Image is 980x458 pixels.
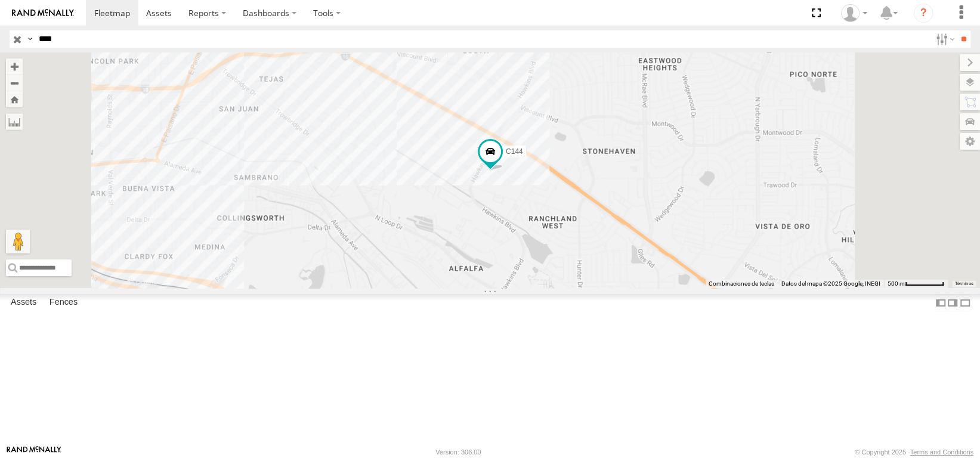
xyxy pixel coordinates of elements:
img: rand-logo.svg [12,9,74,17]
span: 500 m [888,280,905,287]
label: Map Settings [960,133,980,150]
label: Assets [5,295,42,311]
label: Dock Summary Table to the Right [947,294,959,311]
span: C144 [505,147,523,156]
a: Terms and Conditions [910,448,973,456]
a: Términos (se abre en una nueva pestaña) [954,281,973,286]
i: ? [914,4,933,23]
label: Search Filter Options [931,30,957,48]
div: © Copyright 2025 - [855,448,973,456]
label: Fences [44,295,84,311]
div: Erick Ramirez [837,4,871,22]
label: Dock Summary Table to the Left [935,294,947,311]
label: Search Query [25,30,35,48]
span: Datos del mapa ©2025 Google, INEGI [781,280,880,287]
button: Combinaciones de teclas [709,280,774,288]
button: Zoom Home [6,91,23,107]
label: Hide Summary Table [959,294,971,311]
button: Zoom out [6,75,23,91]
label: Measure [6,113,23,130]
button: Arrastra al hombrecito al mapa para abrir Street View [6,230,30,253]
button: Zoom in [6,58,23,75]
a: Visit our Website [7,446,61,458]
button: Escala del mapa: 500 m por 62 píxeles [884,280,948,288]
div: Version: 306.00 [435,448,481,456]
